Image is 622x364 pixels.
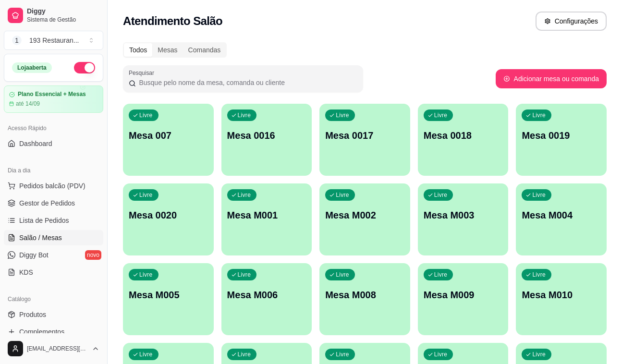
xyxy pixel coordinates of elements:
[532,271,546,279] p: Livre
[221,183,312,255] button: LivreMesa M001
[19,250,49,260] span: Diggy Bot
[532,351,546,358] p: Livre
[238,191,251,199] p: Livre
[4,178,103,194] button: Pedidos balcão (PDV)
[238,351,251,358] p: Livre
[29,36,79,45] div: 193 Restauran ...
[129,129,208,142] p: Mesa 007
[4,121,103,136] div: Acesso Rápido
[12,62,52,73] div: Loja aberta
[123,13,222,29] h2: Atendimento Salão
[516,104,607,176] button: LivreMesa 0019
[4,163,103,178] div: Dia a dia
[27,345,88,352] span: [EMAIL_ADDRESS][DOMAIN_NAME]
[4,337,103,360] button: [EMAIL_ADDRESS][DOMAIN_NAME]
[136,78,357,87] input: Pesquisar
[4,324,103,340] a: Complementos
[516,263,607,335] button: LivreMesa M010
[325,208,404,222] p: Mesa M002
[139,111,153,119] p: Livre
[418,263,509,335] button: LivreMesa M009
[532,191,546,199] p: Livre
[19,233,62,243] span: Salão / Mesas
[516,183,607,255] button: LivreMesa M004
[434,111,448,119] p: Livre
[238,271,251,279] p: Livre
[27,16,99,24] span: Sistema de Gestão
[4,230,103,245] a: Salão / Mesas
[4,31,103,50] button: Select a team
[123,104,214,176] button: LivreMesa 007
[227,288,306,302] p: Mesa M006
[336,351,349,358] p: Livre
[496,69,607,88] button: Adicionar mesa ou comanda
[19,216,69,225] span: Lista de Pedidos
[4,213,103,228] a: Lista de Pedidos
[19,310,46,319] span: Produtos
[221,104,312,176] button: LivreMesa 0016
[4,4,103,27] a: DiggySistema de Gestão
[4,307,103,322] a: Produtos
[336,111,349,119] p: Livre
[4,265,103,280] a: KDS
[434,191,448,199] p: Livre
[424,208,503,222] p: Mesa M003
[19,327,64,337] span: Complementos
[152,43,183,57] div: Mesas
[139,191,153,199] p: Livre
[336,191,349,199] p: Livre
[16,100,40,108] article: até 14/09
[27,7,99,16] span: Diggy
[139,351,153,358] p: Livre
[522,288,601,302] p: Mesa M010
[424,129,503,142] p: Mesa 0018
[227,129,306,142] p: Mesa 0016
[319,263,410,335] button: LivreMesa M008
[123,183,214,255] button: LivreMesa 0020
[4,136,103,151] a: Dashboard
[123,263,214,335] button: LivreMesa M005
[18,91,86,98] article: Plano Essencial + Mesas
[418,183,509,255] button: LivreMesa M003
[325,288,404,302] p: Mesa M008
[227,208,306,222] p: Mesa M001
[129,208,208,222] p: Mesa 0020
[129,288,208,302] p: Mesa M005
[4,195,103,211] a: Gestor de Pedidos
[536,12,607,31] button: Configurações
[4,291,103,307] div: Catálogo
[129,69,158,77] label: Pesquisar
[4,85,103,113] a: Plano Essencial + Mesasaté 14/09
[19,267,33,277] span: KDS
[19,198,75,208] span: Gestor de Pedidos
[424,288,503,302] p: Mesa M009
[434,271,448,279] p: Livre
[19,181,85,191] span: Pedidos balcão (PDV)
[183,43,226,57] div: Comandas
[336,271,349,279] p: Livre
[532,111,546,119] p: Livre
[418,104,509,176] button: LivreMesa 0018
[522,129,601,142] p: Mesa 0019
[139,271,153,279] p: Livre
[19,139,52,148] span: Dashboard
[4,247,103,263] a: Diggy Botnovo
[522,208,601,222] p: Mesa M004
[434,351,448,358] p: Livre
[319,104,410,176] button: LivreMesa 0017
[221,263,312,335] button: LivreMesa M006
[319,183,410,255] button: LivreMesa M002
[74,62,95,73] button: Alterar Status
[238,111,251,119] p: Livre
[12,36,22,45] span: 1
[325,129,404,142] p: Mesa 0017
[124,43,152,57] div: Todos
